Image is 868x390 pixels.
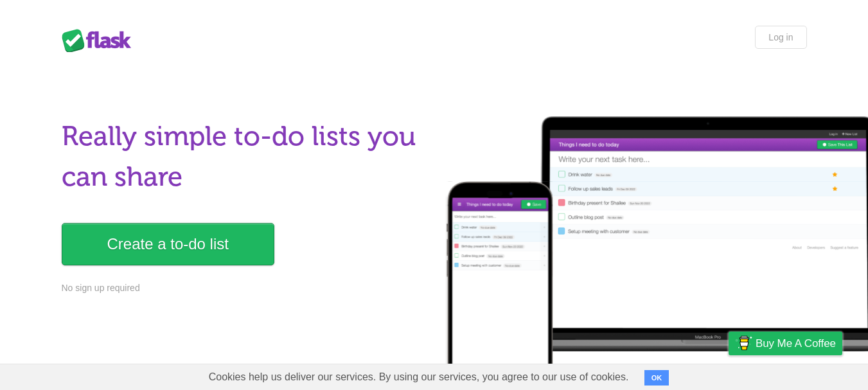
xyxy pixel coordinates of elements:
a: Create a to-do list [62,223,274,265]
span: Cookies help us deliver our services. By using our services, you agree to our use of cookies. [196,364,642,390]
img: Buy me a coffee [735,332,752,354]
span: Buy me a coffee [756,332,836,355]
p: No sign up required [62,281,427,295]
a: Log in [755,26,806,49]
a: Buy me a coffee [729,332,842,355]
button: OK [644,370,669,386]
div: Flask Lists [62,29,139,52]
h1: Really simple to-do lists you can share [62,116,427,197]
